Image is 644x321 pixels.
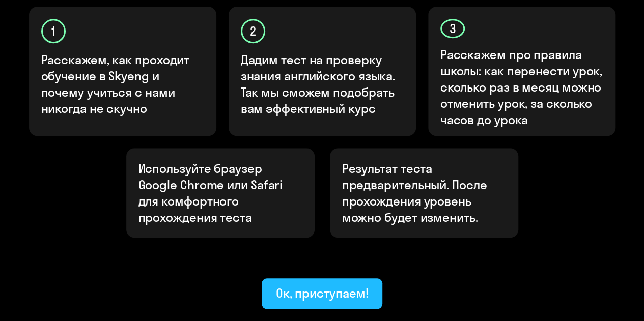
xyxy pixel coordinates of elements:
[41,51,205,116] p: Расскажем, как проходит обучение в Skyeng и почему учиться с нами никогда не скучно
[241,19,265,43] div: 2
[138,160,302,225] p: Используйте браузер Google Chrome или Safari для комфортного прохождения теста
[41,19,66,43] div: 1
[342,160,506,225] p: Результат теста предварительный. После прохождения уровень можно будет изменить.
[440,19,465,38] div: 3
[440,46,604,128] p: Расскажем про правила школы: как перенести урок, сколько раз в месяц можно отменить урок, за скол...
[241,51,405,116] p: Дадим тест на проверку знания английского языка. Так мы сможем подобрать вам эффективный курс
[276,285,369,301] div: Ок, приступаем!
[262,278,383,309] button: Ок, приступаем!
